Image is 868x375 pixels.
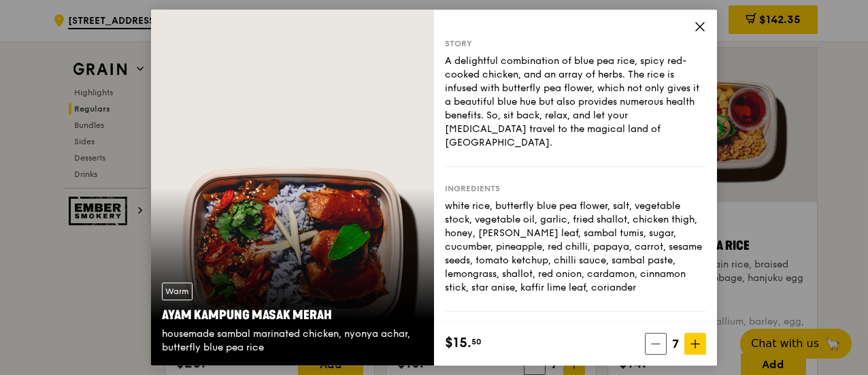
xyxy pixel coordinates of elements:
div: Warm [162,282,193,300]
div: white rice, butterfly blue pea flower, salt, vegetable stock, vegetable oil, garlic, fried shallo... [445,199,706,295]
div: Ingredients [445,183,706,194]
span: 7 [667,334,684,353]
div: Ayam Kampung Masak Merah [162,306,423,325]
div: Story [445,38,706,49]
div: A delightful combination of blue pea rice, spicy red-cooked chicken, and an array of herbs. The r... [445,54,706,150]
span: $15. [445,333,471,353]
span: 50 [471,336,482,347]
div: housemade sambal marinated chicken, nyonya achar, butterfly blue pea rice [162,327,423,355]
